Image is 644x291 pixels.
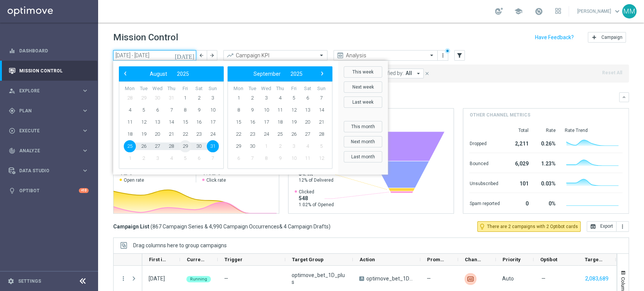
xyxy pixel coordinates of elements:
i: more_vert [120,275,127,282]
a: Optibot [19,181,79,201]
span: There are 2 campaigns with 2 Optibot cards [487,223,578,230]
button: track_changes Analyze keyboard_arrow_right [8,148,89,154]
div: 101 [509,177,528,189]
span: 19 [138,128,150,140]
span: 6 [151,104,163,116]
span: 4 [274,92,286,104]
span: 27 [301,128,314,140]
th: weekday [246,86,260,92]
span: 16 [246,116,258,128]
div: Explore [9,87,81,94]
span: 13 [151,116,163,128]
i: add [591,34,597,40]
th: weekday [259,86,273,92]
button: This month [344,121,382,132]
span: Current Status [187,257,205,262]
span: 18 [124,128,136,140]
i: arrow_drop_down [415,70,422,77]
i: close [424,71,430,76]
span: 26 [138,140,150,152]
bs-datepicker-navigation-view: ​ ​ ​ [229,69,327,79]
span: 4 [301,140,314,152]
span: › [317,69,327,78]
span: 5 [288,92,300,104]
span: 7 [165,104,177,116]
span: 9 [193,104,205,116]
button: gps_fixed Plan keyboard_arrow_right [8,108,89,114]
th: weekday [192,86,206,92]
span: 29 [138,92,150,104]
i: more_vert [440,52,446,58]
span: 1 [179,92,191,104]
span: 28 [315,128,327,140]
button: [DATE] [174,50,196,61]
span: ( [151,223,152,230]
span: Execute [19,129,81,133]
div: Total [509,127,528,133]
span: A [359,276,364,281]
span: 23 [246,128,258,140]
i: arrow_forward [209,53,215,58]
h4: Other channel metrics [469,112,530,118]
div: Unsubscribed [469,177,500,189]
span: 8 [179,104,191,116]
i: track_changes [9,147,15,154]
i: arrow_back [199,53,204,58]
span: 7 [246,152,258,164]
button: arrow_back [196,50,207,61]
button: This week [344,66,382,78]
bs-datepicker-navigation-view: ​ ​ ​ [121,69,218,79]
span: 8 [232,104,244,116]
span: Drag columns here to group campaigns [133,242,227,248]
th: weekday [151,86,164,92]
div: Optibot [9,181,89,201]
div: Data Studio keyboard_arrow_right [8,168,89,174]
i: [DATE] [175,52,195,59]
i: trending_up [226,52,234,59]
th: weekday [164,86,178,92]
span: 31 [165,92,177,104]
span: ‹ [120,69,130,78]
span: 2 [193,92,205,104]
span: August [150,71,167,77]
i: keyboard_arrow_right [81,107,89,114]
button: September [249,69,286,79]
a: Dashboard [19,41,89,61]
span: 5 [179,152,191,164]
th: weekday [287,86,301,92]
span: Target Group [292,257,324,262]
span: 4 [165,152,177,164]
span: school [514,7,523,15]
button: keyboard_arrow_down [619,92,629,102]
div: Rate Trend [564,127,622,133]
span: 11 [301,152,314,164]
th: weekday [273,86,287,92]
i: equalizer [9,47,15,54]
div: Mission Control [9,61,89,81]
span: 12 [315,152,327,164]
i: preview [337,52,344,59]
span: 5 [315,140,327,152]
span: 3 [151,152,163,164]
span: Campaign [601,35,622,40]
span: 17 [260,116,272,128]
span: 25 [124,140,136,152]
span: 10 [260,104,272,116]
button: Next month [344,136,382,147]
button: play_circle_outline Execute keyboard_arrow_right [8,128,89,134]
a: Settings [18,279,41,283]
div: 0.26% [537,137,555,149]
div: Analyze [9,147,81,154]
span: Action [360,257,375,262]
span: 1 [124,152,136,164]
i: lightbulb_outline [479,223,486,230]
th: weekday [232,86,246,92]
button: Last week [344,96,382,108]
button: person_search Explore keyboard_arrow_right [8,88,89,94]
i: keyboard_arrow_right [81,167,89,174]
button: add Campaign [588,32,626,43]
span: 6 [301,92,314,104]
span: Auto [502,276,514,282]
i: more_vert [619,224,626,230]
